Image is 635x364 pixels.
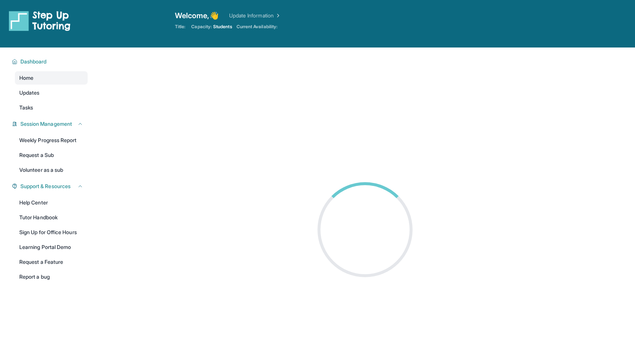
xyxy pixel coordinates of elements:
img: Chevron Right [274,12,281,19]
span: Dashboard [20,58,47,65]
span: Current Availability: [237,24,277,30]
a: Volunteer as a sub [15,163,88,177]
a: Weekly Progress Report [15,134,88,147]
span: Title: [175,24,185,30]
a: Home [15,71,88,85]
a: Request a Feature [15,255,88,269]
span: Students [213,24,232,30]
span: Capacity: [191,24,212,30]
a: Help Center [15,196,88,209]
a: Request a Sub [15,148,88,162]
a: Report a bug [15,270,88,283]
span: Session Management [20,120,72,128]
a: Updates [15,86,88,99]
button: Session Management [17,120,83,128]
button: Dashboard [17,58,83,65]
span: Updates [19,89,40,96]
a: Update Information [229,12,281,19]
span: Tasks [19,104,33,111]
a: Sign Up for Office Hours [15,226,88,239]
span: Welcome, 👋 [175,10,219,21]
img: logo [9,10,71,31]
a: Tasks [15,101,88,114]
button: Support & Resources [17,183,83,190]
a: Learning Portal Demo [15,240,88,254]
span: Support & Resources [20,183,71,190]
a: Tutor Handbook [15,211,88,224]
span: Home [19,74,33,82]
